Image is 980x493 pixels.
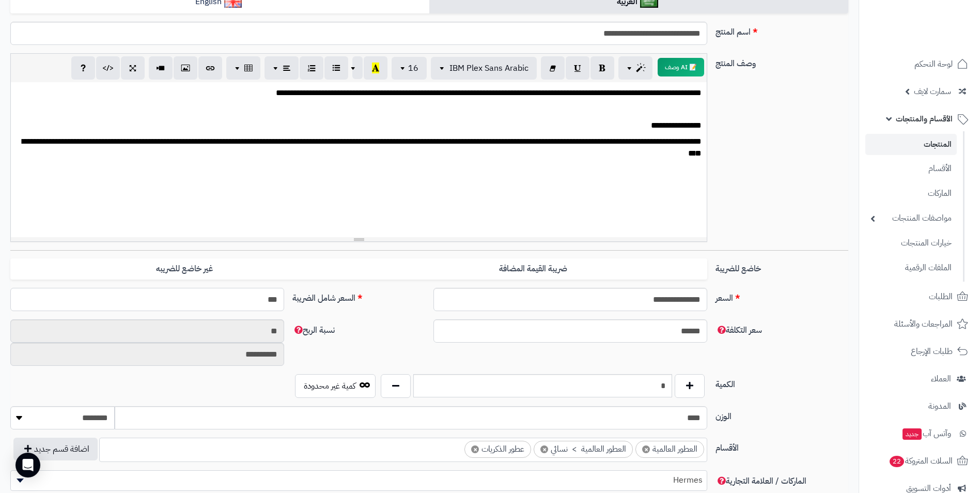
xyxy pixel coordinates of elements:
[865,339,974,364] a: طلبات الإرجاع
[894,317,953,331] span: المراجعات والأسئلة
[865,284,974,309] a: الطلبات
[392,57,427,80] button: 16
[715,475,806,487] span: الماركات / العلامة التجارية
[865,449,974,473] a: السلات المتروكة22
[711,258,852,275] label: خاضع للضريبة
[711,22,852,38] label: اسم المنتج
[901,426,951,441] span: وآتس آب
[865,421,974,446] a: وآتس آبجديد
[292,324,335,336] span: نسبة الربح
[889,455,905,468] span: 22
[911,344,953,359] span: طلبات الإرجاع
[889,454,953,468] span: السلات المتروكة
[865,257,957,279] a: الملفات الرقمية
[910,8,970,30] img: logo-2.png
[431,57,537,80] button: IBM Plex Sans Arabic
[464,441,531,458] li: عطور الذكريات
[865,134,957,155] a: المنتجات
[540,445,548,453] span: ×
[711,438,852,454] label: الأقسام
[865,394,974,419] a: المدونة
[865,312,974,336] a: المراجعات والأسئلة
[896,112,953,126] span: الأقسام والمنتجات
[10,258,359,280] label: غير خاضع للضريبه
[11,472,707,488] span: Hermes
[635,441,704,458] li: العطور العالمية
[715,324,762,336] span: سعر التكلفة
[13,438,98,460] button: اضافة قسم جديد
[865,366,974,391] a: العملاء
[931,372,951,386] span: العملاء
[449,62,528,74] span: IBM Plex Sans Arabic
[865,158,957,180] a: الأقسام
[658,58,704,76] button: 📝 AI وصف
[534,441,633,458] li: العطور العالمية > نسائي
[865,182,957,205] a: الماركات
[359,258,707,280] label: ضريبة القيمة المضافة
[711,53,852,70] label: وصف المنتج
[929,289,953,304] span: الطلبات
[865,207,957,229] a: مواصفات المنتجات
[10,470,707,491] span: Hermes
[288,288,429,304] label: السعر شامل الضريبة
[711,374,852,391] label: الكمية
[408,62,418,74] span: 16
[471,445,479,453] span: ×
[928,399,951,413] span: المدونة
[914,84,951,99] span: سمارت لايف
[711,288,852,304] label: السعر
[914,57,953,71] span: لوحة التحكم
[15,453,40,477] div: Open Intercom Messenger
[865,52,974,76] a: لوحة التحكم
[865,232,957,254] a: خيارات المنتجات
[642,445,650,453] span: ×
[903,428,922,440] span: جديد
[711,406,852,423] label: الوزن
